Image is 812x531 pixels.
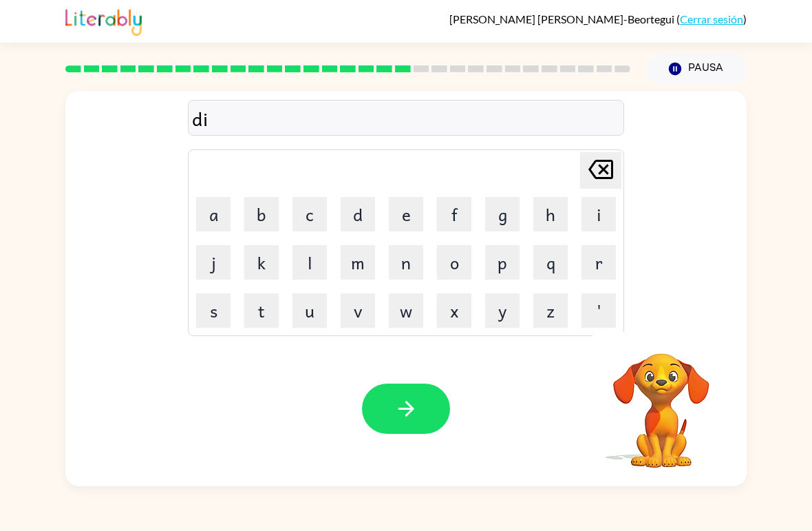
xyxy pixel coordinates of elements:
[244,245,279,280] button: k
[341,197,375,231] button: d
[341,293,375,328] button: v
[341,245,375,280] button: m
[437,293,471,328] button: x
[533,197,568,231] button: h
[449,12,676,25] span: [PERSON_NAME] [PERSON_NAME]-Beortegui
[292,245,327,280] button: l
[581,293,616,328] button: '
[292,197,327,231] button: c
[647,53,747,85] button: Pausa
[292,293,327,328] button: u
[389,245,423,280] button: n
[192,104,620,133] div: di
[389,293,423,328] button: w
[196,293,231,328] button: s
[680,12,743,25] a: Cerrar sesión
[533,293,568,328] button: z
[244,293,279,328] button: t
[196,245,231,280] button: j
[581,197,616,231] button: i
[437,197,471,231] button: f
[581,245,616,280] button: r
[533,245,568,280] button: q
[389,197,423,231] button: e
[244,197,279,231] button: b
[196,197,231,231] button: a
[65,6,142,36] img: Literably
[592,332,730,470] video: Tu navegador debe admitir la reproducción de archivos .mp4 para usar Literably. Intenta usar otro...
[485,197,520,231] button: g
[485,293,520,328] button: y
[485,245,520,280] button: p
[449,12,747,25] div: ( )
[437,245,471,280] button: o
